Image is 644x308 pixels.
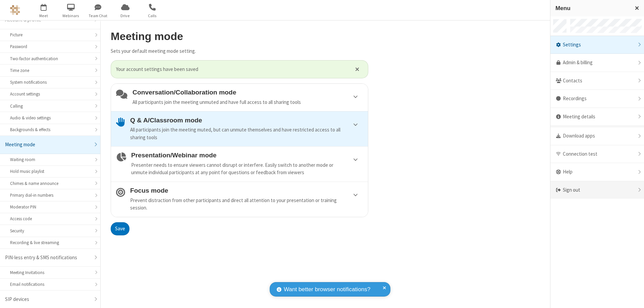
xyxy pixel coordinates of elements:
div: Time zone [10,67,90,74]
h4: Conversation/Collaboration mode [132,89,363,96]
span: Meet [31,13,56,19]
div: Download apps [550,127,644,145]
h3: Menu [555,5,629,11]
div: Email notifications [10,281,90,287]
div: Access code [10,216,90,222]
div: SIP devices [5,296,90,303]
span: Your account settings have been saved [116,66,347,73]
div: System notifications [10,79,90,85]
div: Meeting details [550,108,644,126]
a: Admin & billing [550,54,644,72]
div: Chimes & name announce [10,180,90,187]
h2: Meeting mode [111,31,368,42]
span: Calls [140,13,165,19]
div: Help [550,163,644,181]
div: Two-factor authentication [10,55,90,62]
div: Meeting Invitations [10,269,90,276]
h4: Q & A/Classroom mode [130,117,363,124]
div: Picture [10,32,90,38]
div: Backgrounds & effects [10,126,90,133]
div: Settings [550,36,644,54]
div: All participants join the meeting unmuted and have full access to all sharing tools [132,99,363,106]
div: Audio & video settings [10,115,90,121]
div: Waiting room [10,156,90,163]
div: Hold music playlist [10,168,90,175]
div: Recordings [550,90,644,108]
div: Contacts [550,72,644,90]
p: Sets your default meeting mode setting. [111,47,368,55]
div: Primary dial-in numbers [10,192,90,198]
span: Want better browser notifications? [284,285,370,294]
h4: Presentation/Webinar mode [131,152,363,159]
div: PIN-less entry & SMS notifications [5,254,90,262]
div: Password [10,43,90,50]
span: Team Chat [86,13,111,19]
div: Calling [10,103,90,109]
span: Drive [113,13,138,19]
div: Presenter needs to ensure viewers cannot disrupt or interfere. Easily switch to another mode or u... [131,161,363,177]
div: Account settings [10,91,90,97]
div: Prevent distraction from other participants and direct all attention to your presentation or trai... [130,197,363,212]
button: Save [111,222,129,236]
span: Webinars [58,13,84,19]
div: Sign out [550,181,644,199]
h4: Focus mode [130,187,363,194]
div: Security [10,228,90,234]
button: Close alert [352,64,363,74]
img: QA Selenium DO NOT DELETE OR CHANGE [10,5,20,15]
div: All participants join the meeting muted, but can unmute themselves and have restricted access to ... [130,126,363,141]
div: Meeting mode [5,141,90,149]
div: Recording & live streaming [10,239,90,246]
div: Moderator PIN [10,204,90,210]
div: Connection test [550,145,644,163]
